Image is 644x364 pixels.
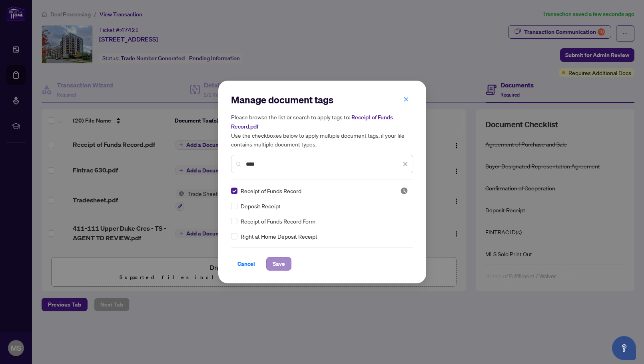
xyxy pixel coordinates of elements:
[241,186,301,195] span: Receipt of Funds Record
[237,257,255,270] span: Cancel
[241,232,317,241] span: Right at Home Deposit Receipt
[403,97,409,102] span: close
[400,187,408,195] span: Pending Review
[241,202,281,210] span: Deposit Receipt
[612,336,636,360] button: Open asap
[231,113,413,148] h5: Please browse the list or search to apply tags to: Use the checkboxes below to apply multiple doc...
[400,187,408,195] img: status
[231,257,261,271] button: Cancel
[231,93,413,106] h2: Manage document tags
[273,257,285,270] span: Save
[266,257,291,271] button: Save
[241,217,315,226] span: Receipt of Funds Record Form
[403,161,408,167] span: close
